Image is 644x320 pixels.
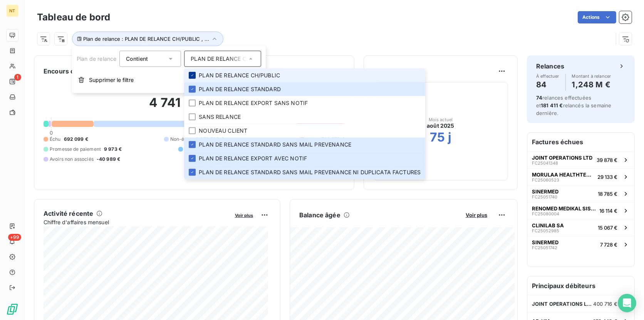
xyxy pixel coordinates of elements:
button: Voir plus [463,212,490,218]
span: JOINT OPERATIONS LTD [532,301,594,307]
span: NOUVEAU CLIENT [199,127,247,135]
h6: Factures échues [527,133,634,151]
div: Open Intercom Messenger [618,294,636,312]
span: Contient [126,55,148,62]
span: RENOMED MEDIKAL SISTEMLER LTD [532,205,596,212]
h2: 4 741 279,80 € [44,95,345,118]
span: FC25051740 [532,195,557,199]
button: SINERMEDFC2505174018 785 € [527,185,634,202]
button: Plan de relance : PLAN DE RELANCE CH/PUBLIC , ... [72,32,223,46]
h6: Principaux débiteurs [527,277,634,295]
span: CLINILAB SA [532,222,564,228]
span: SINERMED [532,188,558,195]
button: Actions [578,11,616,23]
span: Promesse de paiement [50,146,101,153]
span: SINERMED [532,239,558,245]
span: Mois actuel [429,117,453,122]
button: CLINILAB SAFC2505298515 067 € [527,219,634,236]
span: PLAN DE RELANCE STANDARD [199,85,281,93]
span: PLAN DE RELANCE EXPORT SANS NOTIF [199,99,308,107]
span: Non-échu [170,136,193,143]
span: FC25041348 [532,161,558,165]
span: PLAN DE RELANCE CH/PUBLIC [191,55,272,63]
span: 0 [50,130,53,136]
h4: 1,248 M € [572,78,611,91]
span: 692 099 € [64,136,88,143]
span: Plan de relance [77,55,116,62]
span: JOINT OPERATIONS LTD [532,155,592,161]
span: À effectuer [536,74,559,78]
span: +99 [8,234,21,241]
span: 181 411 € [541,102,563,108]
span: relances effectuées et relancés la semaine dernière. [536,95,612,116]
span: 39 878 € [597,157,617,163]
span: FC25080004 [532,212,559,216]
a: 1 [6,75,18,88]
h6: DSO [373,67,386,76]
h4: 84 [536,78,559,91]
span: Voir plus [466,212,487,218]
span: 1 [14,74,21,81]
h2: 75 [430,130,445,145]
span: 18 785 € [598,191,617,197]
img: Logo LeanPay [6,303,18,315]
span: Échu [50,136,61,143]
span: -40 989 € [97,156,120,163]
span: 9 973 € [104,146,122,153]
button: Voir plus [233,212,255,218]
div: NT [6,5,18,17]
h6: Encours client [44,67,87,76]
span: PLAN DE RELANCE STANDARD SANS MAIL PREVENANCE [199,141,351,148]
h6: Activité récente [44,209,93,218]
span: PLAN DE RELANCE STANDARD SANS MAIL PREVENANCE NI DUPLICATA FACTURES [199,168,421,176]
h3: Tableau de bord [37,10,110,24]
span: Chiffre d'affaires mensuel [44,218,230,226]
span: PLAN DE RELANCE CH/PUBLIC [199,72,280,79]
span: FC25060523 [532,178,559,182]
span: PLAN DE RELANCE EXPORT AVEC NOTIF [199,155,307,162]
span: Supprimer le filtre [89,76,134,84]
button: SINERMEDFC250517427 728 € [527,236,634,253]
h6: Relances [536,62,564,71]
span: Plan de relance : PLAN DE RELANCE CH/PUBLIC , ... [83,36,209,42]
span: SANS RELANCE [199,113,241,121]
button: MORULAA HEALTHTECH PRIVATE LIMITEDFC2506052329 133 € [527,168,634,185]
span: août 2025 [427,122,454,130]
span: Avoirs non associés [50,156,94,163]
h6: Balance âgée [299,210,340,220]
span: 400 716 € [594,301,617,307]
span: 29 133 € [597,174,617,180]
button: JOINT OPERATIONS LTDFC2504134839 878 € [527,151,634,168]
span: 16 114 € [599,208,617,214]
span: 74 [536,95,542,101]
span: MORULAA HEALTHTECH PRIVATE LIMITED [532,172,594,178]
span: FC25052985 [532,228,559,233]
button: Voir plus [303,68,329,75]
span: Voir plus [235,213,253,218]
span: 15 067 € [598,225,617,231]
span: FC25051742 [532,245,557,250]
span: Montant à relancer [572,74,611,78]
button: RENOMED MEDIKAL SISTEMLER LTDFC2508000416 114 € [527,202,634,219]
h2: j [448,130,451,145]
span: 7 728 € [600,242,617,248]
button: Supprimer le filtre [72,72,266,88]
